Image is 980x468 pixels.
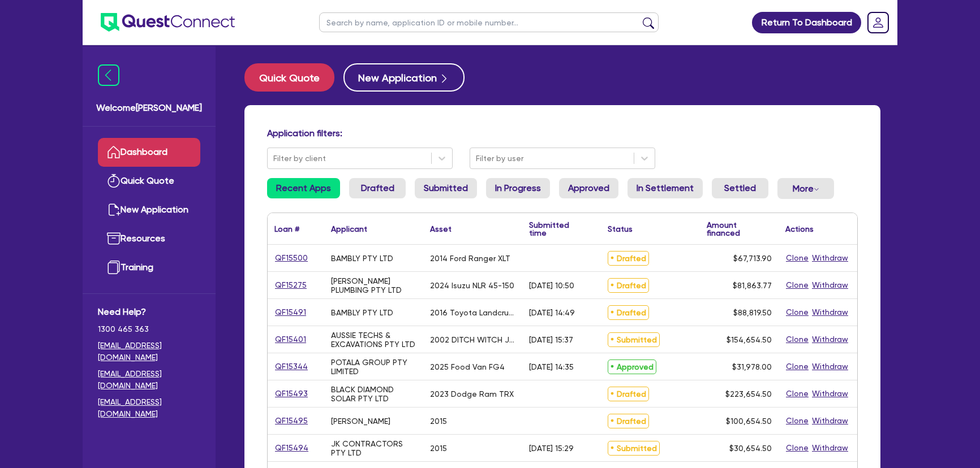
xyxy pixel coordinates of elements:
div: BAMBLY PTY LTD [331,254,393,263]
button: Quick Quote [244,63,334,92]
a: [EMAIL_ADDRESS][DOMAIN_NAME] [98,396,200,420]
div: Asset [430,225,452,233]
button: Clone [785,387,809,400]
a: QF15491 [274,306,307,319]
a: Settled [712,178,768,198]
button: Clone [785,414,809,427]
div: 2015 [430,444,447,453]
div: 2025 Food Van FG4 [430,362,505,371]
button: Clone [785,306,809,319]
span: $223,654.50 [725,389,772,398]
a: Submitted [415,178,477,198]
div: BAMBLY PTY LTD [331,308,393,317]
span: $67,713.90 [733,254,772,263]
span: Drafted [608,251,649,266]
button: Clone [785,279,809,292]
span: $154,654.50 [727,335,772,344]
div: [DATE] 10:50 [529,281,574,290]
a: [EMAIL_ADDRESS][DOMAIN_NAME] [98,368,200,392]
a: Dashboard [98,138,200,167]
span: Drafted [608,278,649,293]
div: [DATE] 15:29 [529,444,574,453]
div: Amount financed [707,221,772,237]
button: Clone [785,252,809,265]
a: In Progress [486,178,550,198]
span: Submitted [608,332,660,347]
a: QF15500 [274,252,308,265]
div: AUSSIE TECHS & EXCAVATIONS PTY LTD [331,331,416,349]
input: Search by name, application ID or mobile number... [319,12,659,32]
a: Quick Quote [244,63,343,92]
div: [DATE] 14:35 [529,362,574,371]
button: Dropdown toggle [777,178,834,199]
a: Return To Dashboard [752,12,861,33]
h4: Application filters: [267,128,858,138]
div: 2015 [430,417,447,426]
button: Clone [785,441,809,454]
span: $30,654.50 [729,444,772,453]
div: JK CONTRACTORS PTY LTD [331,439,416,457]
div: Applicant [331,225,367,233]
a: QF15495 [274,414,308,427]
span: $81,863.77 [733,281,772,290]
span: $100,654.50 [726,417,772,426]
div: 2024 Isuzu NLR 45-150 [430,281,514,290]
div: 2014 Ford Ranger XLT [430,254,510,263]
a: Resources [98,224,200,253]
span: Welcome [PERSON_NAME] [96,101,202,115]
a: New Application [98,196,200,224]
img: quest-connect-logo-blue [101,13,235,32]
button: Withdraw [811,441,849,454]
span: $88,819.50 [733,308,772,317]
a: QF15275 [274,279,307,292]
div: [DATE] 15:37 [529,335,573,344]
img: icon-menu-close [98,64,119,86]
div: [PERSON_NAME] [331,417,390,426]
div: 2016 Toyota Landcrusier GX [430,308,515,317]
button: New Application [343,63,465,92]
button: Withdraw [811,306,849,319]
span: Drafted [608,414,649,428]
div: Loan # [274,225,299,233]
a: Drafted [349,178,406,198]
button: Withdraw [811,387,849,400]
button: Clone [785,360,809,373]
button: Withdraw [811,279,849,292]
div: 2023 Dodge Ram TRX [430,389,514,398]
a: Dropdown toggle [863,8,893,37]
div: BLACK DIAMOND SOLAR PTY LTD [331,385,416,403]
img: new-application [107,203,121,216]
div: [DATE] 14:49 [529,308,575,317]
div: [PERSON_NAME] PLUMBING PTY LTD [331,276,416,294]
div: Actions [785,225,814,233]
button: Withdraw [811,414,849,427]
span: 1300 465 363 [98,323,200,335]
span: Drafted [608,387,649,401]
span: $31,978.00 [732,362,772,371]
img: resources [107,232,121,245]
a: Training [98,253,200,282]
span: Need Help? [98,305,200,319]
a: QF15494 [274,441,309,454]
a: Recent Apps [267,178,340,198]
a: In Settlement [627,178,703,198]
div: POTALA GROUP PTY LIMITED [331,358,416,376]
div: Status [608,225,633,233]
button: Withdraw [811,252,849,265]
a: Approved [559,178,618,198]
button: Withdraw [811,360,849,373]
span: Drafted [608,305,649,320]
a: QF15401 [274,333,307,346]
a: [EMAIL_ADDRESS][DOMAIN_NAME] [98,340,200,363]
div: 2002 DITCH WITCH JT922 [430,335,515,344]
a: QF15493 [274,387,308,400]
img: training [107,261,121,274]
a: QF15344 [274,360,308,373]
div: Submitted time [529,221,584,237]
button: Clone [785,333,809,346]
button: Withdraw [811,333,849,346]
a: Quick Quote [98,167,200,196]
span: Approved [608,359,656,374]
img: quick-quote [107,174,121,188]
